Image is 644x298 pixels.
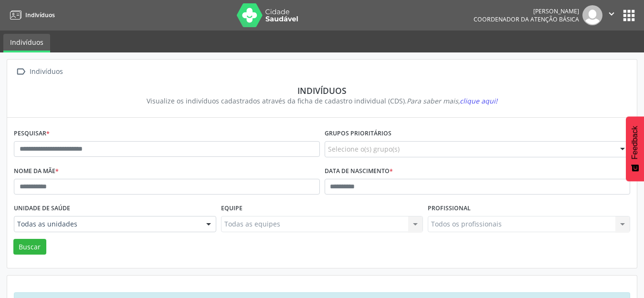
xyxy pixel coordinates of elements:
i:  [606,9,617,19]
div: [PERSON_NAME] [474,7,579,15]
label: Nome da mãe [14,164,59,179]
button: apps [621,7,637,24]
a:  Indivíduos [14,65,64,79]
button:  [602,5,621,25]
i:  [14,65,28,79]
label: Unidade de saúde [14,201,70,216]
button: Buscar [13,239,46,255]
span: Todas as unidades [17,219,197,229]
span: Feedback [631,126,639,159]
button: Feedback - Mostrar pesquisa [626,116,644,181]
span: Coordenador da Atenção Básica [474,15,579,23]
a: Indivíduos [3,34,50,52]
img: img [582,5,602,25]
i: Para saber mais, [407,96,497,105]
div: Visualize os indivíduos cadastrados através da ficha de cadastro individual (CDS). [21,96,623,106]
a: Indivíduos [7,7,55,23]
label: Profissional [428,201,471,216]
span: Indivíduos [25,11,55,19]
label: Data de nascimento [325,164,393,179]
div: Indivíduos [28,65,64,79]
label: Equipe [221,201,243,216]
label: Pesquisar [14,126,50,141]
label: Grupos prioritários [325,126,391,141]
span: clique aqui! [460,96,497,105]
span: Selecione o(s) grupo(s) [328,144,400,154]
div: Indivíduos [21,85,623,96]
